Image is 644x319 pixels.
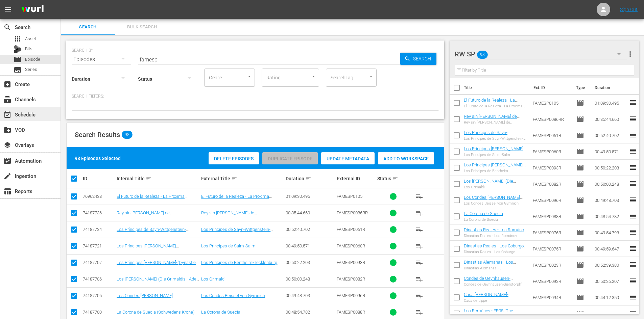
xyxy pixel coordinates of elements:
th: Duration [591,78,631,97]
div: Dinastías Alemanas - [GEOGRAPHIC_DATA] [464,266,528,270]
button: playlist_add [411,255,427,271]
a: Los Condes [PERSON_NAME] (Adelsdynastien in [GEOGRAPHIC_DATA]: Die Grafen [PERSON_NAME]) [464,195,527,215]
span: Bits [25,46,32,52]
td: FAMESP0092R [530,273,573,289]
a: Sign Out [620,7,638,12]
a: Casa [PERSON_NAME]-(Adelsdynastien in [GEOGRAPHIC_DATA]: [PERSON_NAME] und sein Fürstenhaus) [464,292,514,317]
span: Episode [576,245,584,253]
span: Duplicate Episode [262,156,318,161]
td: 00:44:12.350 [592,289,629,305]
button: Open [310,73,317,80]
span: Search Results [75,131,120,139]
span: playlist_add [415,192,423,201]
span: Asset [25,35,36,42]
span: FAMESP0096R [337,293,365,298]
div: Status [377,175,409,183]
th: Ext. ID [529,78,572,97]
td: FAMESP0086RR [530,111,573,127]
span: reorder [629,228,637,236]
div: 74187705 [83,293,115,298]
span: Search [3,23,11,31]
span: Ingestion [3,172,11,180]
div: 00:35:44.660 [286,210,334,215]
span: Episode [576,148,584,156]
span: playlist_add [415,308,423,316]
a: Los Príncipes de Sayn-Wittgenstein-Berleburg [201,227,273,237]
td: 00:50:26.207 [592,273,629,289]
span: sort [305,176,311,182]
div: 74187706 [83,276,115,282]
td: FAMESP0060R [530,143,573,160]
td: FAMESP0105 [530,95,573,111]
a: Los Príncipes [PERSON_NAME]-(Dynastien in [GEOGRAPHIC_DATA]: Die Fürsten zu [PERSON_NAME]) [117,260,198,275]
div: Los Condes Beissel von Gymnich [464,201,528,206]
a: Los Príncipes de Salm-Salm [201,243,256,248]
div: Bits [14,45,22,53]
td: FAMESP0082R [530,176,573,192]
span: playlist_add [415,259,423,267]
a: Los Condes [PERSON_NAME] (Adelsdynastien in [GEOGRAPHIC_DATA]: Die Grafen [PERSON_NAME]) [117,293,195,308]
span: Create [3,80,11,88]
span: 98 [122,131,133,139]
td: FAMESP0023R [530,257,573,273]
td: FAMESP0096R [530,192,573,208]
span: Episode [14,55,22,63]
span: Search [410,53,436,65]
span: playlist_add [415,292,423,300]
button: Update Metadata [321,152,375,164]
a: Los [PERSON_NAME] (Die Grimaldis - Adel verpflichtet) [DEMOGRAPHIC_DATA] [117,276,199,287]
td: FAMESP0088R [530,208,573,224]
span: reorder [629,180,637,188]
span: reorder [629,131,637,139]
span: sort [231,176,237,182]
span: reorder [629,196,637,204]
th: Type [572,78,591,97]
span: Episode [576,164,584,172]
span: VOD [3,126,11,134]
div: RW SP [455,45,627,63]
span: Reports [3,187,11,195]
span: Update Metadata [321,156,375,161]
span: FAMESP0086RR [337,210,368,215]
div: La Corona de Suecia [464,217,528,222]
span: Episode [576,115,584,123]
span: reorder [629,309,637,317]
div: Internal Title [117,175,199,183]
button: playlist_add [411,271,427,287]
span: Channels [3,96,11,104]
td: FAMESP0061R [530,127,573,143]
div: Los Príncipes de Bentheim-Tecklenburg [464,169,528,173]
span: reorder [629,212,637,220]
span: Episode [576,212,584,220]
span: sort [146,176,152,182]
a: Los Príncipes de Sayn-Wittgenstein-Berleburg (Sayn-Wittgenstein-Berleburg) [117,227,193,237]
span: FAMESP0105 [337,194,362,199]
span: reorder [629,147,637,155]
a: Dinastías Reales - Los Románov (Königliche Dynastien - Die Romanows) [464,227,527,242]
a: Los Grimaldi [201,276,225,282]
span: FAMESP0093R [337,260,365,265]
span: FAMESP0088R [337,310,365,315]
div: Dinastías Reales - Los Coburgo [464,250,528,254]
span: Episode [576,293,584,301]
td: 00:48:54.782 [592,208,629,224]
a: Rey sin [PERSON_NAME] de [PERSON_NAME] (König ohne Krone - [PERSON_NAME] von Griechenland) [464,114,520,134]
button: playlist_add [411,288,427,304]
span: reorder [629,277,637,285]
span: FAMESP0082R [337,276,365,282]
div: External Title [201,175,284,183]
div: Rey sin [PERSON_NAME] de [PERSON_NAME] [464,120,528,125]
div: ID [83,176,115,181]
button: more_vert [626,46,634,62]
a: Los [PERSON_NAME] (Die Grimaldis - Adel verpflichtet) [DEMOGRAPHIC_DATA] [464,179,518,194]
div: 74187700 [83,310,115,315]
td: 00:52:40.702 [592,127,629,143]
div: Dinastías Reales - Los Románov [464,234,528,238]
div: Casa de Lippe [464,298,528,303]
div: 98 Episodes Selected [75,155,121,162]
a: Dinastías Reales - Los Coburgo (Königliche Dynastien - Die Coburger) [464,243,526,259]
span: Episode [576,99,584,107]
div: 00:49:48.703 [286,293,334,298]
p: Search Filters: [72,94,439,99]
td: 00:49:50.571 [592,143,629,160]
